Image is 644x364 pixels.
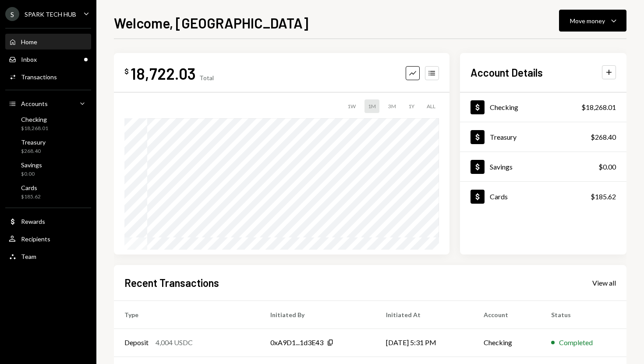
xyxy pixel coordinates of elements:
[156,337,193,348] div: 4,004 USDC
[5,51,91,67] a: Inbox
[490,163,513,171] div: Savings
[5,69,91,85] a: Transactions
[21,253,36,260] div: Team
[405,99,418,113] div: 1Y
[344,99,359,113] div: 1W
[541,300,626,329] th: Status
[423,99,439,113] div: ALL
[385,99,400,113] div: 3M
[490,103,518,111] div: Checking
[375,300,473,329] th: Initiated At
[21,116,48,123] div: Checking
[21,218,45,225] div: Rewards
[114,300,260,329] th: Type
[260,300,375,329] th: Initiated By
[5,113,91,134] a: Checking$18,268.01
[114,14,308,32] h1: Welcome, [GEOGRAPHIC_DATA]
[5,95,91,111] a: Accounts
[5,7,19,21] div: S
[25,11,76,18] div: SPARK TECH HUB
[21,73,57,81] div: Transactions
[5,34,91,49] a: Home
[490,133,517,141] div: Treasury
[21,235,50,243] div: Recipients
[460,122,626,152] a: Treasury$268.40
[598,162,616,172] div: $0.00
[21,100,48,107] div: Accounts
[5,181,91,202] a: Cards$185.62
[591,132,616,142] div: $268.40
[375,329,473,357] td: [DATE] 5:31 PM
[473,300,541,329] th: Account
[473,329,541,357] td: Checking
[124,67,129,76] div: $
[21,38,37,46] div: Home
[124,337,149,348] div: Deposit
[5,136,91,157] a: Treasury$268.40
[21,193,41,201] div: $185.62
[21,56,37,63] div: Inbox
[270,337,323,348] div: 0xA9D1...1d3E43
[570,16,605,25] div: Move money
[21,138,46,146] div: Treasury
[199,74,214,81] div: Total
[131,64,196,83] div: 18,722.03
[460,182,626,211] a: Cards$185.62
[591,191,616,202] div: $185.62
[21,148,46,155] div: $268.40
[490,192,508,201] div: Cards
[5,248,91,264] a: Team
[21,161,42,169] div: Savings
[21,125,48,132] div: $18,268.01
[21,184,41,191] div: Cards
[460,92,626,122] a: Checking$18,268.01
[592,278,616,287] a: View all
[364,99,379,113] div: 1M
[5,213,91,229] a: Rewards
[559,10,626,32] button: Move money
[559,337,593,348] div: Completed
[21,170,42,178] div: $0.00
[471,65,543,80] h2: Account Details
[581,102,616,113] div: $18,268.01
[5,231,91,247] a: Recipients
[592,279,616,287] div: View all
[124,276,219,290] h2: Recent Transactions
[460,152,626,181] a: Savings$0.00
[5,159,91,180] a: Savings$0.00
